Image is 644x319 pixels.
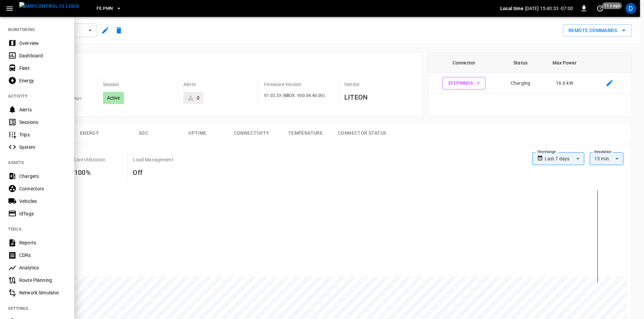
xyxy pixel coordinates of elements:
div: Analytics [19,264,66,271]
div: Chargers [19,173,66,180]
div: Energy [19,77,66,84]
div: Overview [19,40,66,47]
div: Sessions [19,119,66,126]
div: Connectors [19,185,66,192]
p: Local time [500,5,524,12]
div: System [19,144,66,151]
div: Route Planning [19,277,66,284]
div: Reports [19,239,66,246]
div: Trips [19,131,66,138]
div: Fleet [19,65,66,72]
span: 11 s ago [602,2,622,9]
span: FE.PMN [97,5,113,12]
p: [DATE] 15:40:33 -07:00 [525,5,573,12]
div: profile-icon [625,3,636,14]
img: ampcontrol.io logo [19,2,79,10]
div: IdTags [19,210,66,217]
div: Network Simulator [19,289,66,296]
div: Alerts [19,106,66,113]
div: CDRs [19,252,66,259]
div: Dashboard [19,52,66,59]
div: Vehicles [19,198,66,205]
button: set refresh interval [595,3,606,14]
